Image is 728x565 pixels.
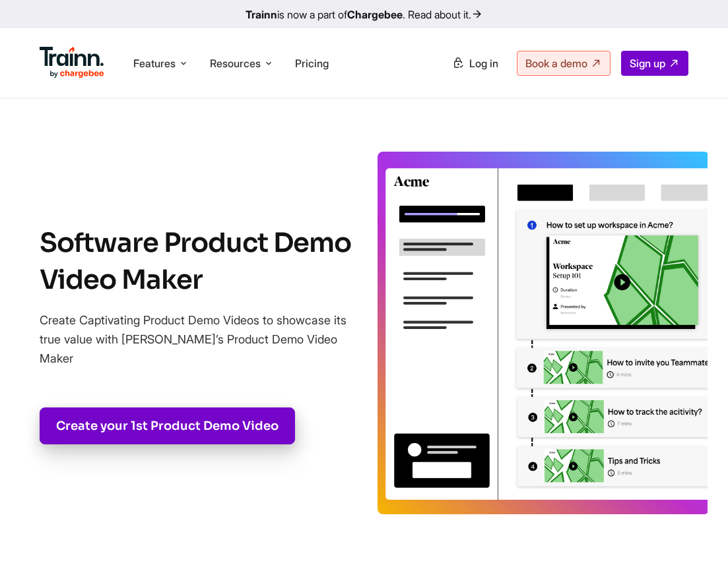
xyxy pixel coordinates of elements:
[444,51,506,75] a: Log in
[662,502,728,565] iframe: Chat Widget
[347,8,403,21] b: Chargebee
[295,57,329,70] a: Pricing
[517,51,611,76] a: Book a demo
[378,152,708,514] img: create product demo videos online
[525,57,587,70] span: Book a demo
[40,47,104,78] img: Trainn Logo
[133,56,176,71] span: Features
[469,57,498,70] span: Log in
[246,8,277,21] b: Trainn
[40,311,356,368] p: Create Captivating Product Demo Videos to showcase its true value with [PERSON_NAME]’s Product De...
[630,57,665,70] span: Sign up
[621,51,688,76] a: Sign up
[40,225,356,299] h1: Software Product Demo Video Maker
[210,56,261,71] span: Resources
[40,407,295,444] a: Create your 1st Product Demo Video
